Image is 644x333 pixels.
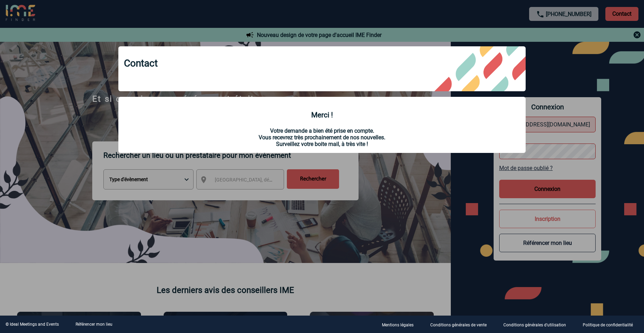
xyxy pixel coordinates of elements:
a: Référencer mon lieu [76,322,112,327]
a: Conditions générales de vente [425,321,498,328]
div: © Ideal Meetings and Events [6,322,59,327]
a: Conditions générales d'utilisation [498,321,577,328]
h2: Merci ! [132,111,512,119]
p: Mentions légales [382,323,414,327]
p: Conditions générales de vente [430,323,487,327]
p: Votre demande a bien été prise en compte. Vous recevrez très prochainement de nos nouvelles. Surv... [124,127,520,147]
p: Conditions générales d'utilisation [503,323,566,327]
a: Politique de confidentialité [577,321,644,328]
a: Mentions légales [376,321,425,328]
div: Contact [118,46,526,91]
p: Politique de confidentialité [583,323,633,327]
